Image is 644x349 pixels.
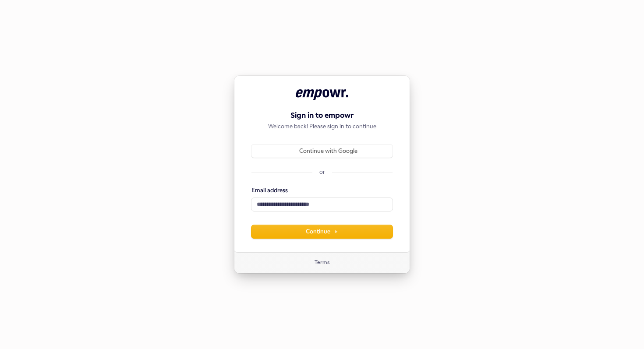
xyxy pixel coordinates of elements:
span: Continue [306,228,338,236]
button: Sign in with GoogleContinue with Google [251,145,393,158]
p: Welcome back! Please sign in to continue [251,123,393,130]
a: Terms [315,259,329,266]
img: empowr [296,89,348,100]
button: Continue [251,225,393,238]
span: Continue with Google [299,147,357,155]
p: or [319,168,325,176]
h1: Sign in to empowr [251,110,393,121]
label: Email address [251,187,288,194]
img: Sign in with Google [287,148,294,155]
